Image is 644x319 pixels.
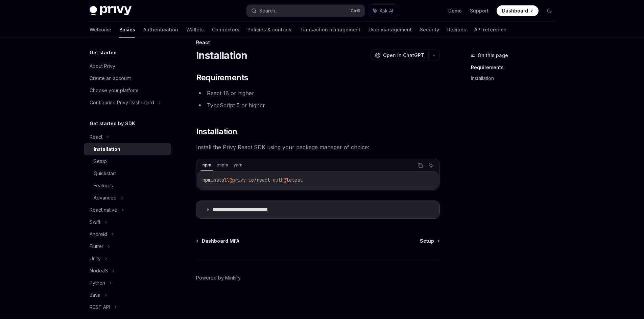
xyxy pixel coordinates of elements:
button: Search...CtrlK [246,5,365,17]
div: Flutter [90,242,103,250]
a: Installation [471,73,560,84]
a: Quickstart [84,167,171,180]
div: Unity [90,255,101,263]
a: Setup [420,238,439,244]
div: yarn [232,161,244,169]
a: Choose your platform [84,84,171,97]
a: Wallets [186,22,204,38]
div: Advanced [94,194,117,202]
span: Install the Privy React SDK using your package manager of choice: [196,142,440,152]
span: @privy-io/react-auth@latest [230,177,303,183]
div: About Privy [90,62,115,70]
span: install [211,177,230,183]
a: Dashboard [497,5,539,16]
div: Features [94,182,113,190]
div: Python [90,279,105,287]
div: React [90,133,102,141]
div: Quickstart [94,169,116,178]
a: Basics [119,22,135,38]
div: Choose your platform [90,86,138,95]
span: Dashboard [502,7,528,14]
li: React 18 or higher [196,88,440,98]
span: On this page [478,51,508,59]
h5: Get started by SDK [90,119,135,128]
img: dark logo [90,6,132,16]
span: Requirements [196,72,248,83]
button: Ask AI [427,161,435,170]
div: Java [90,291,100,299]
span: npm [202,177,211,183]
button: Ask AI [368,5,398,17]
a: Connectors [212,22,239,38]
span: Ask AI [380,7,393,14]
div: Setup [94,157,107,165]
div: Configuring Privy Dashboard [90,99,154,107]
a: Authentication [143,22,178,38]
a: Features [84,180,171,192]
h5: Get started [90,49,117,57]
div: NodeJS [90,267,108,275]
li: TypeScript 5 or higher [196,101,440,110]
a: Policies & controls [247,22,291,38]
div: Swift [90,218,100,226]
button: Copy the contents from the code block [416,161,425,170]
div: Android [90,230,107,238]
div: React native [90,206,117,214]
h1: Installation [196,49,247,61]
span: Dashboard MFA [202,238,239,244]
div: Search... [259,7,278,15]
div: pnpm [215,161,230,169]
a: About Privy [84,60,171,72]
a: Dashboard MFA [197,238,239,244]
a: Installation [84,143,171,155]
a: Recipes [447,22,466,38]
a: Support [470,7,488,14]
div: REST API [90,303,110,311]
a: Transaction management [300,22,360,38]
span: Ctrl K [351,8,361,14]
a: Requirements [471,62,560,73]
a: API reference [474,22,506,38]
a: Setup [84,155,171,167]
button: Toggle dark mode [544,5,555,16]
a: Security [420,22,439,38]
a: Create an account [84,72,171,84]
a: User management [368,22,412,38]
span: Installation [196,126,237,137]
div: Create an account [90,74,131,82]
div: React [196,39,440,46]
div: Installation [94,145,120,153]
span: Open in ChatGPT [383,52,424,59]
a: Demo [448,7,462,14]
a: Welcome [90,22,111,38]
button: Open in ChatGPT [371,50,428,61]
a: Powered by Mintlify [196,274,241,281]
span: Setup [420,238,434,244]
div: npm [200,161,213,169]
